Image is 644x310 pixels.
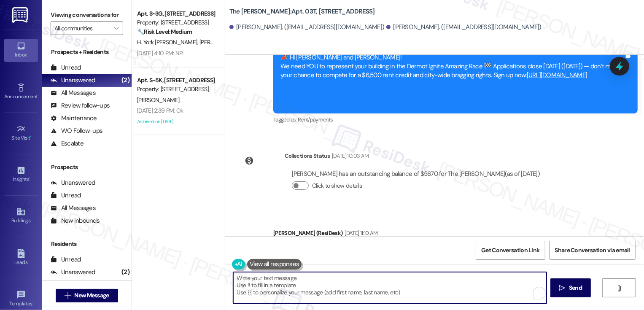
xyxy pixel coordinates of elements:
i:  [114,25,119,32]
div: (2) [119,266,132,279]
div: Residents [42,240,132,248]
textarea: To enrich screen reader interactions, please activate Accessibility in Grammarly extension settings [233,272,547,304]
button: New Message [56,289,118,302]
div: Prospects [42,163,132,172]
div: Property: [STREET_ADDRESS] [137,85,215,94]
span: H. York [PERSON_NAME] [137,38,199,46]
div: Review follow-ups [51,101,110,110]
label: Viewing conversations for [51,8,123,22]
div: Unread [51,255,81,264]
span: New Message [74,291,109,300]
span: Send [569,283,582,292]
div: Tagged as: [273,113,638,126]
a: [URL][DOMAIN_NAME] [527,71,587,79]
span: Share Conversation via email [555,246,630,255]
div: All Messages [51,89,96,97]
div: WO Follow-ups [51,127,102,135]
i:  [616,285,622,291]
div: Unread [51,63,81,72]
b: The [PERSON_NAME]: Apt. 03T, [STREET_ADDRESS] [229,7,375,16]
div: Unread [51,191,81,200]
button: Share Conversation via email [550,241,636,260]
button: Get Conversation Link [476,241,545,260]
div: (2) [119,74,132,87]
div: Maintenance [51,114,97,123]
span: • [38,92,39,98]
div: [PERSON_NAME]. ([EMAIL_ADDRESS][DOMAIN_NAME]) [229,23,385,32]
img: ResiDesk Logo [12,7,30,23]
button: Send [550,278,591,297]
div: [DATE] 10:03 AM [330,151,369,160]
div: All Messages [51,204,96,213]
span: • [29,175,30,181]
label: Click to show details [312,181,362,190]
strong: 🔧 Risk Level: Medium [137,28,192,35]
div: [PERSON_NAME] (ResiDesk) [273,229,638,240]
span: • [32,299,34,305]
span: [PERSON_NAME] [199,38,244,46]
div: New Inbounds [51,216,100,225]
a: Insights • [4,163,38,186]
div: [PERSON_NAME]. ([EMAIL_ADDRESS][DOMAIN_NAME]) [386,23,542,32]
div: [PERSON_NAME] has an outstanding balance of $5670 for The [PERSON_NAME] (as of [DATE]) [292,170,540,178]
div: Apt. S~3G, [STREET_ADDRESS] [137,9,215,18]
div: Escalate [51,139,84,148]
input: All communities [54,22,110,35]
div: 📣 Hi [PERSON_NAME] and [PERSON_NAME]! We need YOU to represent your building in the Dermot Ignite... [280,53,624,108]
a: Inbox [4,39,38,62]
a: Leads [4,246,38,269]
div: Property: [STREET_ADDRESS] [137,18,215,27]
i:  [559,285,566,291]
span: • [30,134,32,140]
div: [DATE] 11:10 AM [343,229,378,237]
a: Site Visit • [4,122,38,145]
div: [DATE] 4:10 PM: NP! [137,49,184,57]
span: Get Conversation Link [481,246,539,255]
div: Prospects + Residents [42,48,132,57]
div: Collections Status [285,151,330,160]
a: Buildings [4,205,38,227]
div: Apt. S~5K, [STREET_ADDRESS] [137,76,215,85]
span: Rent/payments [298,116,333,123]
div: [DATE] 2:39 PM: Ok [137,107,183,114]
div: Unanswered [51,178,95,187]
i:  [65,292,71,299]
div: Unanswered [51,268,95,277]
span: [PERSON_NAME] [137,96,179,104]
div: Archived on [DATE] [136,116,216,127]
div: Unanswered [51,76,95,85]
